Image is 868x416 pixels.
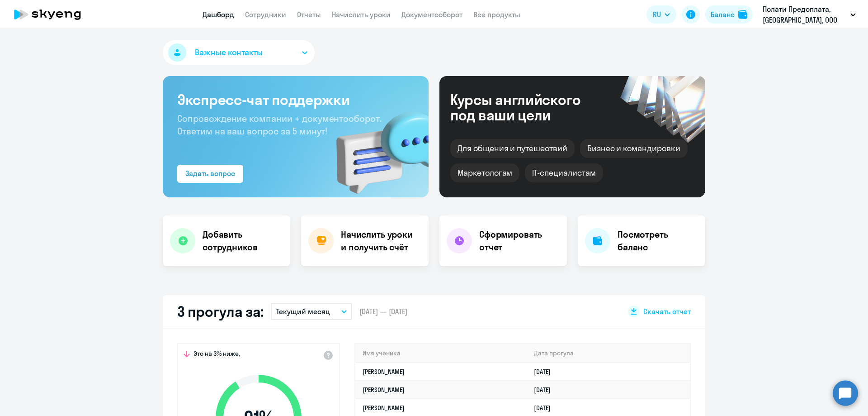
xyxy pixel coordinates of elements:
[618,228,698,253] h4: Посмотреть баланс
[177,165,243,183] button: Задать вопрос
[653,9,661,20] span: RU
[527,344,690,363] th: Дата прогула
[534,368,558,376] a: [DATE]
[643,306,691,316] span: Скачать отчет
[525,163,603,182] div: IT-специалистам
[363,386,405,394] a: [PERSON_NAME]
[271,303,352,320] button: Текущий месяц
[355,344,527,363] th: Имя ученика
[363,404,405,412] a: [PERSON_NAME]
[711,9,735,20] div: Баланс
[193,349,240,360] span: Это на 3% ниже,
[177,113,382,137] span: Сопровождение компании + документооборот. Ответим на ваш вопрос за 5 минут!
[323,96,429,197] img: bg-img
[203,228,283,253] h4: Добавить сотрудников
[473,10,520,19] a: Все продукты
[195,47,263,58] span: Важные контакты
[479,228,560,253] h4: Сформировать отчет
[177,91,414,109] h3: Экспресс-чат поддержки
[534,386,558,394] a: [DATE]
[163,40,315,65] button: Важные контакты
[450,163,519,182] div: Маркетологам
[276,306,330,317] p: Текущий месяц
[401,10,462,19] a: Документооборот
[332,10,391,19] a: Начислить уроки
[297,10,321,19] a: Отчеты
[450,139,575,158] div: Для общения и путешествий
[359,306,407,316] span: [DATE] — [DATE]
[185,168,235,179] div: Задать вопрос
[646,5,676,24] button: RU
[738,10,747,19] img: balance
[450,92,605,123] div: Курсы английского под ваши цели
[363,368,405,376] a: [PERSON_NAME]
[763,4,847,25] p: Полати Предоплата, [GEOGRAPHIC_DATA], ООО
[705,5,753,24] button: Балансbalance
[758,4,860,25] button: Полати Предоплата, [GEOGRAPHIC_DATA], ООО
[341,228,420,253] h4: Начислить уроки и получить счёт
[203,10,234,19] a: Дашборд
[534,404,558,412] a: [DATE]
[177,302,264,320] h2: 3 прогула за:
[245,10,286,19] a: Сотрудники
[580,139,688,158] div: Бизнес и командировки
